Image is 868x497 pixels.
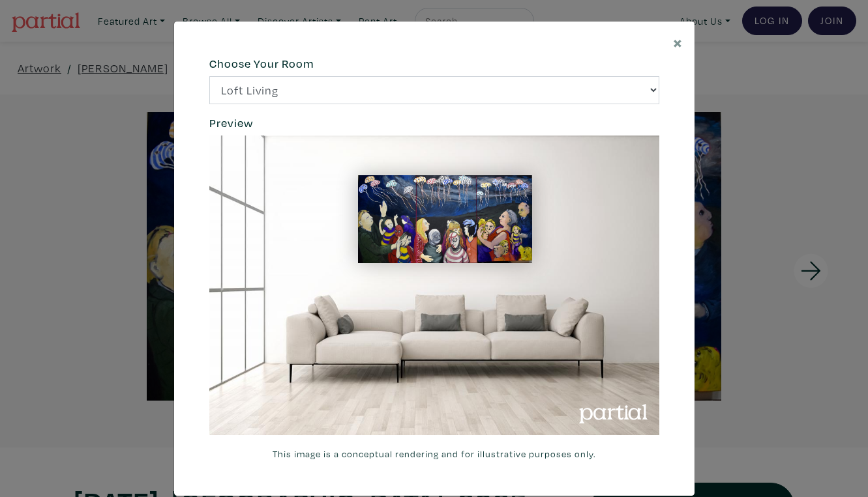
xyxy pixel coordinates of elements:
[209,116,659,130] h6: Preview
[209,447,659,461] small: This image is a conceptual rendering and for illustrative purposes only.
[209,135,659,435] img: phpThumb.php
[209,57,659,71] h6: Choose Your Room
[673,31,683,53] span: ×
[358,175,533,263] img: phpThumb.php
[661,21,695,63] button: Close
